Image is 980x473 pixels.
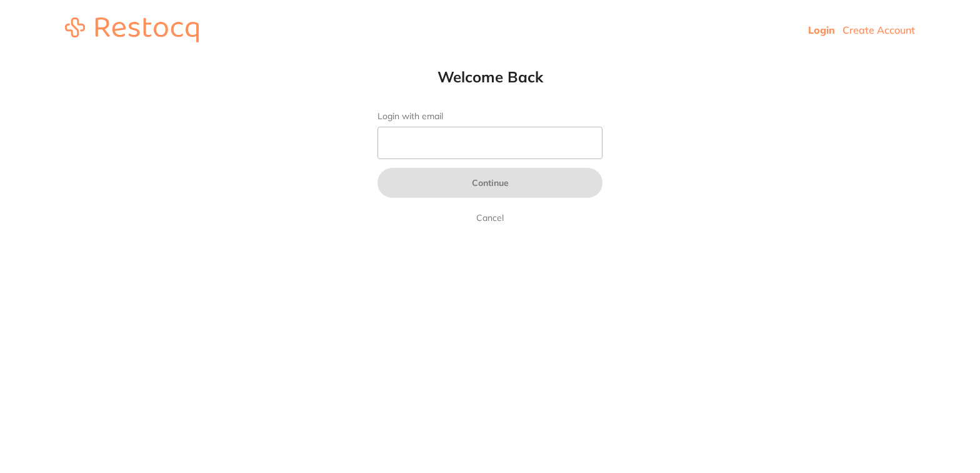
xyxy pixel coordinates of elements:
[474,210,506,225] a: Cancel
[65,17,199,42] img: restocq_logo.svg
[352,67,627,86] h1: Welcome Back
[377,111,602,122] label: Login with email
[808,24,835,36] a: Login
[377,168,602,198] button: Continue
[842,24,915,36] a: Create Account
